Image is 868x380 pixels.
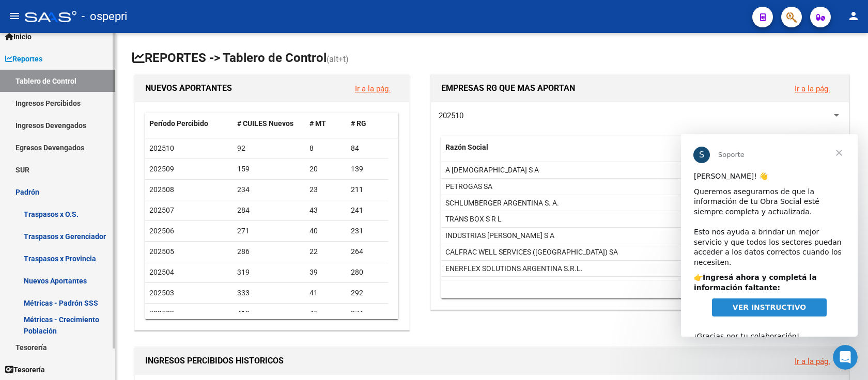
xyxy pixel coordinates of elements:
[82,5,127,28] span: - ospepri
[347,113,388,135] datatable-header-cell: # RG
[445,213,502,225] div: TRANS BOX S R L
[351,225,384,237] div: 231
[445,230,554,242] div: INDUSTRIAS [PERSON_NAME] S A
[445,197,559,209] div: SCHLUMBERGER ARGENTINA S. A.
[309,163,343,175] div: 20
[237,184,301,196] div: 234
[5,31,32,42] span: Inicio
[327,54,349,64] span: (alt+t)
[786,79,839,98] button: Ir a la pág.
[149,144,174,152] span: 202510
[309,266,343,278] div: 39
[237,266,301,278] div: 319
[786,352,839,371] button: Ir a la pág.
[237,163,301,175] div: 159
[149,185,174,194] span: 202508
[145,83,232,93] span: NUEVOS APORTANTES
[441,83,575,93] span: EMPRESAS RG QUE MAS APORTAN
[681,134,858,337] iframe: Intercom live chat mensaje
[351,266,384,278] div: 280
[149,227,174,235] span: 202506
[149,119,208,128] span: Período Percibido
[309,225,343,237] div: 40
[441,136,680,170] datatable-header-cell: Razón Social
[351,287,384,299] div: 292
[149,309,174,318] span: 202502
[795,357,830,366] a: Ir a la pág.
[351,119,366,128] span: # RG
[237,287,301,299] div: 333
[233,113,305,135] datatable-header-cell: # CUILES Nuevos
[149,268,174,276] span: 202504
[351,204,384,216] div: 241
[351,163,384,175] div: 139
[145,113,233,135] datatable-header-cell: Período Percibido
[795,84,830,93] a: Ir a la pág.
[351,308,384,320] div: 374
[347,79,399,98] button: Ir a la pág.
[237,246,301,258] div: 286
[351,184,384,196] div: 211
[237,225,301,237] div: 271
[237,119,293,128] span: # CUILES Nuevos
[309,246,343,258] div: 22
[309,142,343,154] div: 8
[13,187,164,217] div: ¡Gracias por tu colaboración! ​
[237,308,301,320] div: 419
[351,246,384,258] div: 264
[132,50,851,68] h1: REPORTES -> Tablero de Control
[439,111,463,120] span: 202510
[5,364,45,375] span: Tesorería
[833,345,858,370] iframe: Intercom live chat
[149,165,174,173] span: 202509
[149,289,174,297] span: 202503
[8,10,21,22] mat-icon: menu
[847,10,860,22] mat-icon: person
[309,119,326,128] span: # MT
[5,53,42,65] span: Reportes
[149,206,174,214] span: 202507
[309,204,343,216] div: 43
[305,113,347,135] datatable-header-cell: # MT
[351,142,384,154] div: 84
[445,263,583,275] div: ENERFLEX SOLUTIONS ARGENTINA S.R.L.
[149,247,174,256] span: 202505
[145,356,284,366] span: INGRESOS PERCIBIDOS HISTORICOS
[309,308,343,320] div: 45
[445,181,492,193] div: PETROGAS SA
[445,143,488,151] span: Razón Social
[445,246,618,258] div: CALFRAC WELL SERVICES ([GEOGRAPHIC_DATA]) SA
[237,204,301,216] div: 284
[309,184,343,196] div: 23
[445,164,539,176] div: A [DEMOGRAPHIC_DATA] S A
[237,142,301,154] div: 92
[309,287,343,299] div: 41
[355,84,391,93] a: Ir a la pág.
